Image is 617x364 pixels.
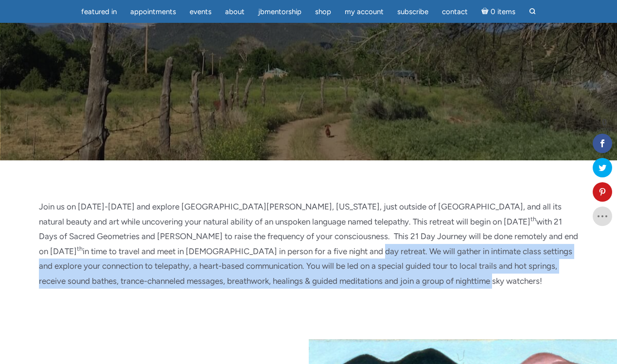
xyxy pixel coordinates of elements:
[309,2,337,21] a: Shop
[391,2,434,21] a: Subscribe
[75,2,123,21] a: featured in
[184,2,217,21] a: Events
[252,2,307,21] a: JBMentorship
[491,8,515,16] span: 0 items
[130,7,176,16] span: Appointments
[39,199,579,289] p: Join us on [DATE]-[DATE] and explore [GEOGRAPHIC_DATA][PERSON_NAME], [US_STATE], just outside of ...
[339,2,389,21] a: My Account
[436,2,474,21] a: Contact
[190,7,212,16] span: Events
[315,7,331,16] span: Shop
[124,2,182,21] a: Appointments
[597,118,612,127] span: 0
[81,7,117,16] span: featured in
[397,7,428,16] span: Subscribe
[442,7,468,16] span: Contact
[77,245,83,252] sup: th
[258,7,301,16] span: JBMentorship
[345,7,384,16] span: My Account
[481,7,491,16] i: Cart
[225,7,245,16] span: About
[476,1,521,21] a: Cart0 items
[597,127,612,132] span: Shares
[530,215,536,223] sup: th
[219,2,250,21] a: About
